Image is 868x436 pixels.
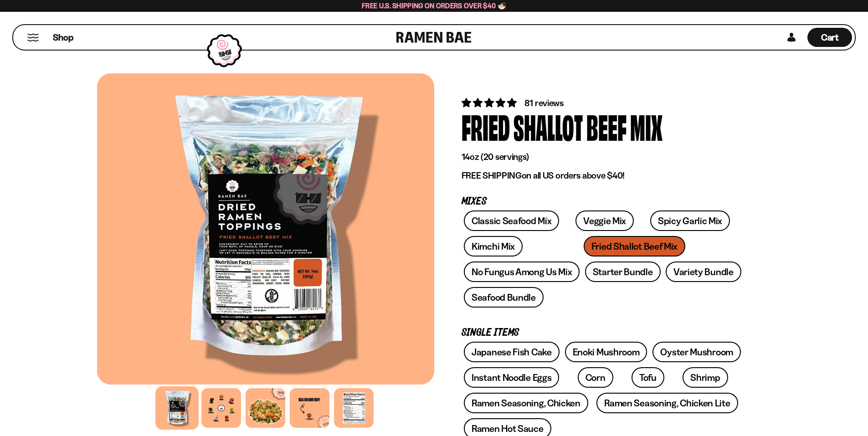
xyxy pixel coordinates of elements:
[462,151,744,163] p: 14oz (20 servings)
[362,1,506,10] span: Free U.S. Shipping on Orders over $40 🍜
[464,210,559,231] a: Classic Seafood Mix
[464,236,523,256] a: Kimchi Mix
[462,197,744,206] p: Mixes
[807,25,852,50] div: Cart
[666,262,741,282] a: Variety Bundle
[683,367,728,388] a: Shrimp
[652,342,741,362] a: Oyster Mushroom
[565,342,647,362] a: Enoki Mushroom
[464,393,588,413] a: Ramen Seasoning, Chicken
[462,97,519,108] span: 4.83 stars
[596,393,738,413] a: Ramen Seasoning, Chicken Lite
[53,28,73,47] a: Shop
[27,34,39,41] button: Mobile Menu Trigger
[586,109,627,144] div: Beef
[462,328,744,337] p: Single Items
[575,210,634,231] a: Veggie Mix
[462,109,510,144] div: Fried
[524,97,564,108] span: 81 reviews
[464,367,559,388] a: Instant Noodle Eggs
[53,31,73,44] span: Shop
[514,109,583,144] div: Shallot
[462,170,744,181] p: on all US orders above $40!
[650,210,730,231] a: Spicy Garlic Mix
[585,262,661,282] a: Starter Bundle
[630,109,663,144] div: Mix
[821,32,839,43] span: Cart
[464,262,580,282] a: No Fungus Among Us Mix
[464,342,560,362] a: Japanese Fish Cake
[462,170,522,181] strong: FREE SHIPPING
[464,287,544,308] a: Seafood Bundle
[632,367,664,388] a: Tofu
[578,367,613,388] a: Corn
